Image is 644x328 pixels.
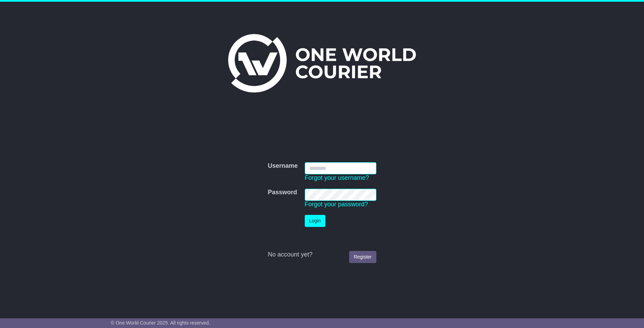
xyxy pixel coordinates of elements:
[305,215,325,227] button: Login
[305,201,368,208] a: Forgot your password?
[111,320,210,326] span: © One World Courier 2025. All rights reserved.
[268,251,376,259] div: No account yet?
[268,189,297,196] label: Password
[349,251,376,263] a: Register
[305,174,369,181] a: Forgot your username?
[228,34,416,92] img: One World
[268,162,298,170] label: Username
